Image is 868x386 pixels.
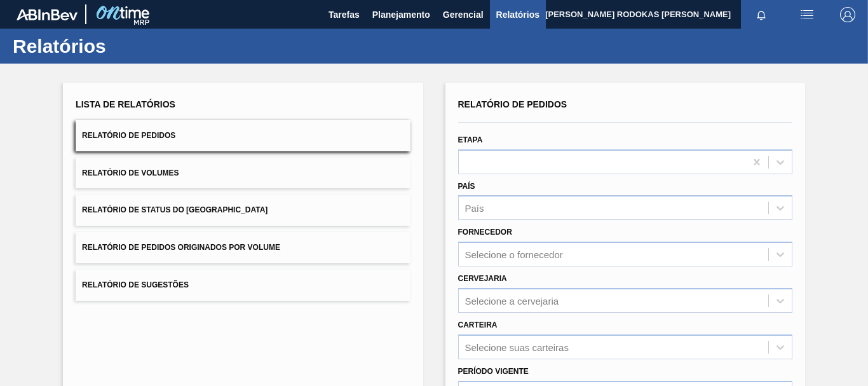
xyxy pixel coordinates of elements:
[458,135,483,144] label: Etapa
[76,158,410,189] button: Relatório de Volumes
[329,7,360,22] span: Tarefas
[840,7,855,22] img: Logout
[82,205,268,214] span: Relatório de Status do [GEOGRAPHIC_DATA]
[76,120,410,151] button: Relatório de Pedidos
[82,243,280,252] span: Relatório de Pedidos Originados por Volume
[799,7,815,22] img: userActions
[458,367,529,376] label: Período Vigente
[496,7,539,22] span: Relatórios
[465,341,569,352] div: Selecione suas carteiras
[82,280,189,289] span: Relatório de Sugestões
[17,9,78,20] img: TNhmsLtSVTkK8tSr43FrP2fwEKptu5GPRR3wAAAABJRU5ErkJggg==
[76,99,175,109] span: Lista de Relatórios
[465,295,559,306] div: Selecione a cervejaria
[458,274,507,283] label: Cervejaria
[76,195,410,226] button: Relatório de Status do [GEOGRAPHIC_DATA]
[372,7,430,22] span: Planejamento
[82,169,179,177] span: Relatório de Volumes
[458,99,567,109] span: Relatório de Pedidos
[458,182,475,191] label: País
[13,39,238,53] h1: Relatórios
[465,249,563,260] div: Selecione o fornecedor
[76,270,410,301] button: Relatório de Sugestões
[443,7,484,22] span: Gerencial
[76,232,410,263] button: Relatório de Pedidos Originados por Volume
[465,203,484,214] div: País
[741,6,782,24] button: Notificações
[458,228,512,237] label: Fornecedor
[82,131,175,140] span: Relatório de Pedidos
[458,321,498,329] label: Carteira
